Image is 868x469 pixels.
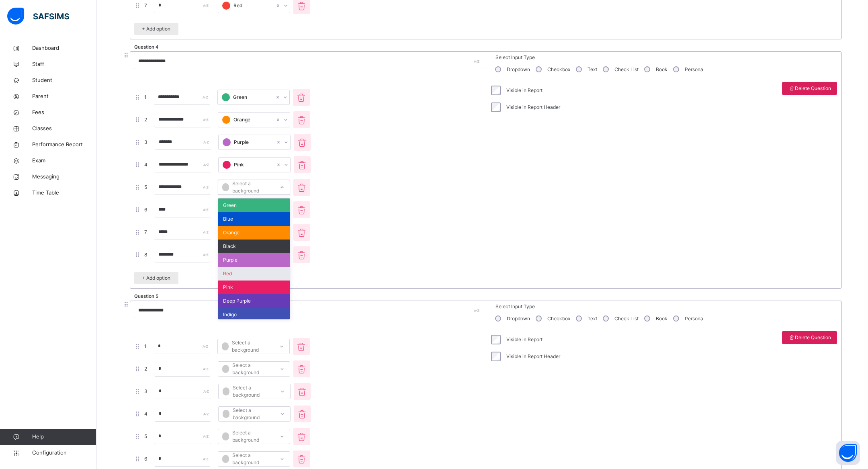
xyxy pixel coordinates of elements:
[134,427,310,446] span: 5
[32,433,96,441] span: Help
[588,315,597,322] label: Text
[134,223,484,242] div: 7Select a background
[685,315,703,322] label: Persona
[134,201,310,219] span: 6
[134,44,159,51] label: Question 4
[495,303,833,310] span: Select Input Type
[134,360,484,378] div: 2Select a background
[836,441,860,465] button: Open asap
[222,93,275,101] div: Green
[614,315,639,322] label: Check List
[134,405,311,423] span: 4
[222,2,275,10] div: Red
[32,449,96,457] span: Configuration
[547,315,570,322] label: Checkbox
[656,315,667,322] label: Book
[32,60,96,68] span: Staff
[788,85,831,92] span: Delete Question
[134,133,484,152] div: 3Purple
[123,51,841,297] div: Question 4Select Input TypeDropdownCheckboxTextCheck ListBookPersona1Green 2Orange 3Purple 4Pink ...
[218,199,290,212] div: Green
[32,173,96,181] span: Messaging
[32,92,96,100] span: Parent
[222,361,274,377] div: Select a background
[656,66,667,73] label: Book
[32,157,96,165] span: Exam
[134,201,484,219] div: 6Select a background
[32,141,96,149] span: Performance Report
[547,66,570,73] label: Checkbox
[32,76,96,84] span: Student
[218,281,290,294] div: Pink
[134,156,484,174] div: 4Pink
[134,88,484,106] div: 1Green
[32,189,96,197] span: Time Table
[134,111,484,129] div: 2Orange
[134,178,484,197] div: 5Select a backgroundGreenBlueOrangeBlackPurpleRedPinkDeep PurpleIndigoLight BlueCyanTealGreenLigh...
[32,44,96,52] span: Dashboard
[507,315,530,322] label: Dropdown
[134,156,311,174] span: 4
[218,212,290,226] div: Blue
[506,353,560,360] label: Visible in Report Header
[134,360,310,378] span: 2
[685,66,703,73] label: Persona
[588,66,597,73] label: Text
[495,54,833,61] span: Select Input Type
[222,339,273,354] div: Select a background
[32,125,96,133] span: Classes
[134,405,484,423] div: 4Select a background
[218,253,290,267] div: Purple
[134,133,311,152] span: 3
[134,382,311,401] span: 3
[222,451,274,467] div: Select a background
[222,429,274,444] div: Select a background
[614,66,639,73] label: Check List
[32,109,96,117] span: Fees
[223,406,274,422] div: Select a background
[223,161,276,169] div: Pink
[134,246,310,264] span: 8
[140,25,172,33] span: + Add option
[218,226,290,240] div: Orange
[134,382,484,401] div: 3Select a background
[507,66,530,73] label: Dropdown
[223,138,276,146] div: Purple
[134,246,484,264] div: 8Select a background
[218,294,290,308] div: Deep Purple
[7,8,69,25] img: safsims
[222,180,274,195] div: Select a background
[134,293,158,300] label: Question 5
[218,308,290,322] div: Indigo
[134,337,310,356] span: 1
[140,274,172,282] span: + Add option
[134,337,484,356] div: 1Select a background
[134,223,310,242] span: 7
[134,111,310,129] span: 2
[134,450,484,468] div: 6Select a background
[218,240,290,253] div: Black
[788,334,831,341] span: Delete Question
[134,88,310,106] span: 1
[506,336,542,343] label: Visible in Report
[506,87,542,94] label: Visible in Report
[134,427,484,446] div: 5Select a background
[218,267,290,281] div: Red
[134,450,310,468] span: 6
[134,178,310,197] span: 5
[222,116,275,124] div: Orange
[223,384,274,399] div: Select a background
[506,104,560,111] label: Visible in Report Header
